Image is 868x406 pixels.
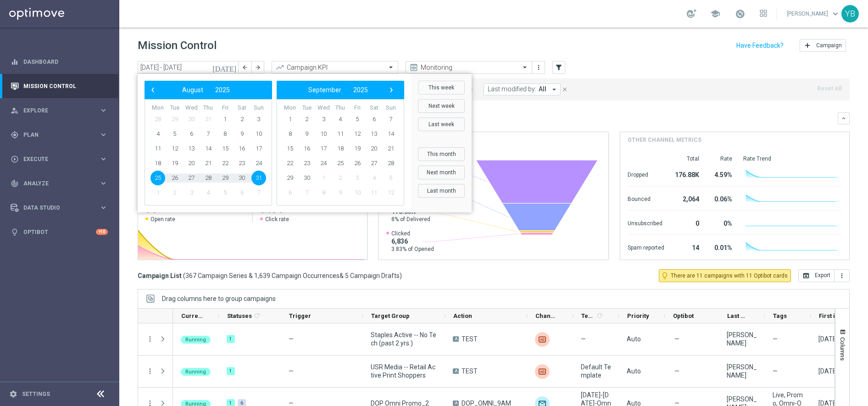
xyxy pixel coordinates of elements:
span: 31 [251,171,266,185]
button: lightbulb Optibot +10 [10,228,108,236]
span: First in Range [819,312,841,319]
input: Have Feedback? [736,42,784,49]
span: Target Group [371,312,410,319]
div: Unsubscribed [628,215,664,230]
button: › [385,84,397,96]
span: Click rate [265,216,289,223]
span: 19 [350,141,365,156]
th: weekday [382,104,399,112]
div: Mission Control [11,74,108,98]
button: Next month [418,166,465,179]
div: Dashboard [11,50,108,74]
i: keyboard_arrow_right [99,179,108,188]
span: A [453,400,459,406]
span: 1 [283,112,297,127]
span: 9 [234,127,249,141]
div: Plan [11,131,99,139]
span: 4 [201,185,216,200]
i: keyboard_arrow_right [99,203,108,212]
div: track_changes Analyze keyboard_arrow_right [10,180,108,187]
span: 20 [184,156,199,171]
span: Optibot [673,312,694,319]
i: add [804,42,811,49]
th: weekday [282,104,299,112]
span: 26 [350,156,365,171]
span: 3 [251,112,266,127]
span: Staples Active -- No Tech (past 2 yrs.) [371,331,437,347]
span: 2025 [353,86,368,94]
button: keyboard_arrow_down [838,112,850,124]
span: — [773,335,778,343]
span: 7 [251,185,266,200]
th: weekday [167,104,184,112]
div: 1 [227,335,235,343]
i: trending_up [275,63,284,72]
span: Trigger [289,312,311,319]
span: 10 [251,127,266,141]
span: Analyze [23,181,99,186]
span: 21 [201,156,216,171]
h4: Other channel metrics [628,136,701,144]
i: more_vert [535,64,542,71]
i: keyboard_arrow_right [99,130,108,139]
th: weekday [349,104,366,112]
button: more_vert [146,367,154,375]
span: TEST [462,367,478,375]
button: close [561,84,569,95]
span: 31 [201,112,216,127]
span: 13 [184,141,199,156]
span: 2025 [215,86,230,94]
a: Optibot [23,220,96,244]
span: 28 [201,171,216,185]
span: There are 11 campaigns with 11 Optibot cards [671,272,788,280]
div: Bounced [628,191,664,206]
a: Settings [22,391,50,397]
i: person_search [11,106,19,115]
i: arrow_forward [255,64,261,71]
span: 18 [333,141,348,156]
button: Last modified by: All arrow_drop_down [484,83,561,95]
span: 9 [333,185,348,200]
ng-select: Monitoring [406,61,532,74]
span: 22 [283,156,297,171]
div: John Riga [727,363,757,379]
div: 0 [675,215,699,230]
span: 5 [350,112,365,127]
span: ( [183,272,185,280]
span: Templates [581,312,595,319]
span: 27 [184,171,199,185]
span: 2 [234,112,249,127]
th: weekday [315,104,332,112]
span: 29 [283,171,297,185]
i: close [562,86,568,93]
i: lightbulb_outline [661,272,669,280]
span: 27 [367,156,381,171]
div: Dropped [628,167,664,181]
span: 23 [300,156,314,171]
span: 11 [150,141,165,156]
bs-daterangepicker-container: calendar [138,74,472,212]
i: more_vert [838,272,846,279]
span: Running [185,337,206,343]
span: 3 [184,185,199,200]
img: Liveramp [535,332,550,347]
span: 3 [350,171,365,185]
span: 14 [201,141,216,156]
button: more_vert [146,335,154,343]
span: — [773,367,778,375]
span: 16 [300,141,314,156]
span: Clicked [391,230,434,237]
th: weekday [200,104,217,112]
i: settings [9,390,17,398]
th: weekday [150,104,167,112]
span: Data Studio [23,205,99,211]
span: 1 [316,171,331,185]
span: 10 [350,185,365,200]
span: 20 [367,141,381,156]
span: 6 [283,185,297,200]
span: ‹ [147,84,159,96]
th: weekday [332,104,349,112]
